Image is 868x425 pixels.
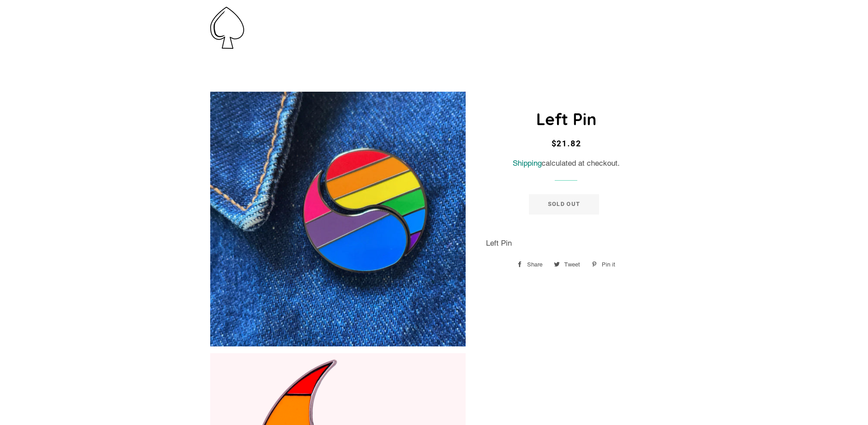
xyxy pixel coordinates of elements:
button: Sold Out [529,194,599,214]
a: Home [353,17,387,40]
a: Giveaways [621,17,675,40]
img: Pin-Ace [210,7,244,49]
img: Left Pin [210,92,466,346]
span: $21.82 [552,139,581,148]
a: Events [677,17,718,40]
a: Affiliate Program [532,17,618,40]
a: Contact Us [761,17,819,40]
span: Share [527,258,547,271]
span: Tweet [564,258,585,271]
a: About [721,17,759,40]
a: Shipping [513,159,542,168]
div: calculated at checkout. [486,157,646,169]
a: FAQ [821,17,849,40]
h1: Left Pin [486,108,646,131]
a: All Products [389,17,456,40]
span: Pin it [602,258,620,271]
div: Left Pin [486,237,646,249]
span: Sold Out [548,201,580,207]
a: Collections [458,17,529,40]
